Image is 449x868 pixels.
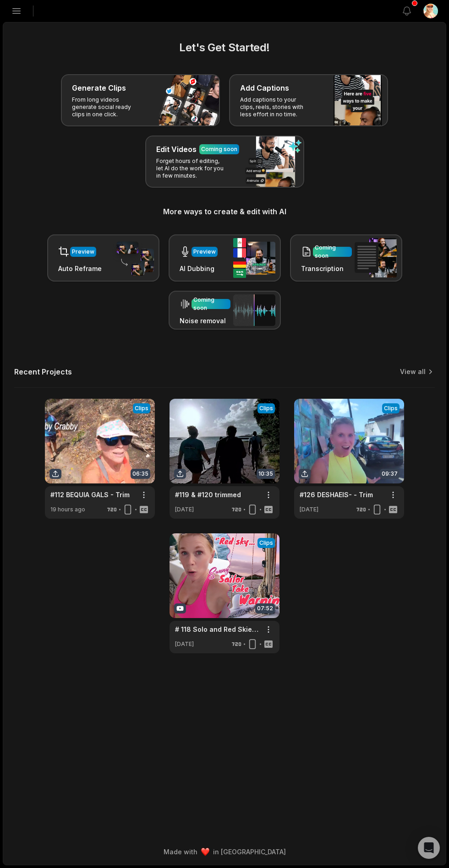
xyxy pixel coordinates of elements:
h3: Noise removal [180,316,230,325]
a: View all [400,367,426,376]
h3: Transcription [301,264,352,273]
div: Coming soon [315,244,350,260]
h3: Auto Reframe [58,264,102,273]
div: Coming soon [193,296,229,312]
a: # 118 Solo and Red Skies. Never a good combination for the Sunny Sailor - Caribbean Highs and Lows [175,624,259,634]
h3: AI Dubbing [180,264,218,273]
a: #112 BEQUIA GALS - Trim [50,490,130,499]
p: From long videos generate social ready clips in one click. [72,96,143,118]
div: Preview [72,248,94,256]
img: heart emoji [201,848,209,856]
img: noise_removal.png [233,294,275,326]
div: Preview [193,248,216,256]
img: ai_dubbing.png [233,238,275,278]
div: Made with in [GEOGRAPHIC_DATA] [11,847,438,857]
a: #126 DESHAEIS- - Trim [300,490,373,499]
img: transcription.png [355,238,397,277]
div: Coming soon [201,145,237,153]
h3: Add Captions [240,82,289,93]
h3: Edit Videos [156,144,197,155]
h3: Generate Clips [72,82,126,93]
img: auto_reframe.png [112,240,154,276]
p: Forget hours of editing, let AI do the work for you in few minutes. [156,157,227,179]
p: Add captions to your clips, reels, stories with less effort in no time. [240,96,311,118]
h2: Let's Get Started! [14,39,435,56]
h3: More ways to create & edit with AI [14,206,435,217]
div: Open Intercom Messenger [418,837,440,859]
a: #119 & #120 trimmed [175,490,241,499]
h2: Recent Projects [14,367,72,376]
